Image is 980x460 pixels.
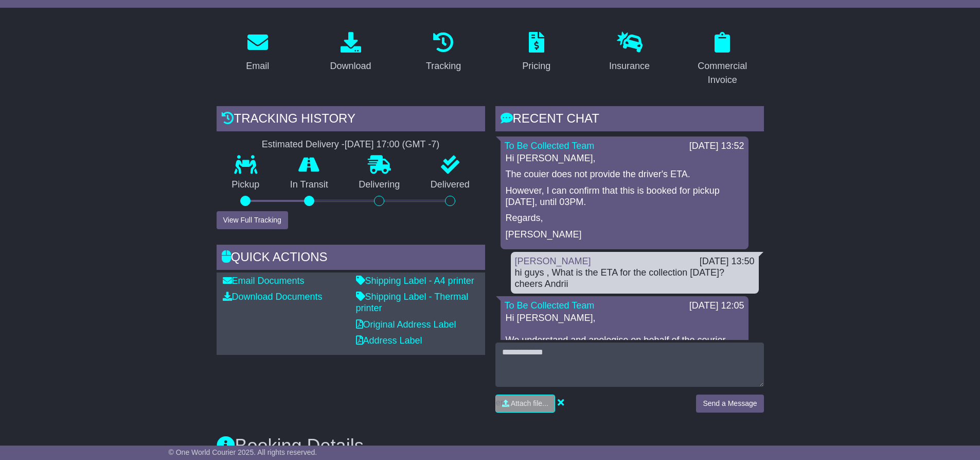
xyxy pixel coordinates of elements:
p: Pickup [217,179,275,191]
button: Send a Message [696,395,763,413]
p: Hi [PERSON_NAME], We understand and apologise on behalf of the courier. We will let them know as ... [506,313,743,390]
div: Commercial Invoice [688,59,757,87]
a: Commercial Invoice [681,28,764,91]
span: © One World Courier 2025. All rights reserved. [169,448,317,456]
a: To Be Collected Team [505,300,595,311]
a: To Be Collected Team [505,141,595,151]
p: Delivering [344,179,416,191]
a: Shipping Label - A4 printer [356,276,474,286]
a: Download Documents [223,292,323,302]
a: Email Documents [223,276,305,286]
div: [DATE] 13:52 [689,141,744,152]
a: Shipping Label - Thermal printer [356,292,469,313]
div: Tracking history [217,106,485,134]
div: Download [330,59,371,73]
div: hi guys , What is the ETA for the collection [DATE]? cheers Andrii [515,267,755,289]
div: [DATE] 12:05 [689,300,744,312]
p: [PERSON_NAME] [506,229,743,241]
a: Pricing [515,28,557,77]
a: Insurance [602,28,656,77]
h3: Booking Details [217,436,764,456]
button: View Full Tracking [217,211,288,229]
a: Address Label [356,335,422,346]
p: The couier does not provide the driver's ETA. [506,169,743,180]
div: Quick Actions [217,245,485,272]
a: Email [239,28,276,77]
a: Tracking [419,28,468,77]
p: Delivered [415,179,485,191]
p: Hi [PERSON_NAME], [506,153,743,164]
a: Download [323,28,378,77]
div: Email [246,59,269,73]
div: Tracking [426,59,461,73]
p: Regards, [506,213,743,224]
div: Estimated Delivery - [217,139,485,150]
p: In Transit [275,179,344,191]
div: [DATE] 13:50 [700,256,755,267]
div: Insurance [609,59,650,73]
p: However, I can confirm that this is booked for pickup [DATE], until 03PM. [506,185,743,208]
div: [DATE] 17:00 (GMT -7) [345,139,439,150]
a: Original Address Label [356,319,456,330]
div: Pricing [522,59,550,73]
a: [PERSON_NAME] [515,256,591,266]
div: RECENT CHAT [495,106,764,134]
